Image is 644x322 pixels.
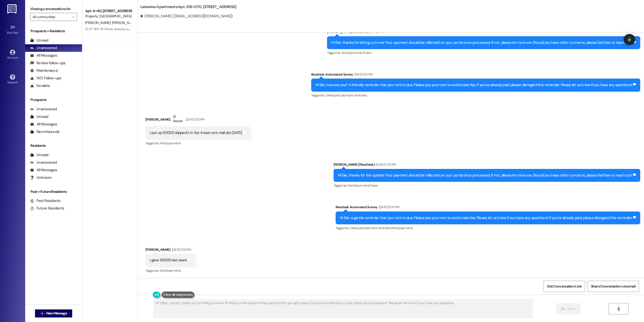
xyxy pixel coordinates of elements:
button: Send [556,303,580,314]
div: All Messages [30,167,57,173]
div: Tagged as: [327,49,640,56]
div: [PERSON_NAME] (ResiDesk) [334,162,640,169]
textarea: Hi {{first_name}}, thank you for letting us know! I'll check on the status of that payment for yo... [153,299,533,318]
div: Hi Eler, thanks for letting us know! Your payment should be reflected on your portal once process... [331,40,632,45]
div: Unread [30,114,48,119]
div: Tagged as: [334,182,640,189]
div: [PERSON_NAME] [145,114,250,126]
div: Tagged as: [145,139,250,147]
span: Rent/payments [392,226,413,230]
div: All Messages [30,53,57,58]
div: [DATE] 1:02 PM [171,247,191,252]
div: Apt. A~412, [STREET_ADDRESS] [85,8,132,14]
span: Share Conversation via email [591,284,636,289]
div: [PERSON_NAME] (ResiDesk) [327,29,640,36]
div: [PERSON_NAME] [145,247,195,254]
div: Future Residents [30,206,64,211]
div: Unanswered [30,160,57,165]
span: Rent/payments , [342,51,363,55]
div: WO Follow-ups [30,76,61,81]
span: [PERSON_NAME] [112,20,137,25]
div: [DATE] 7:23 PM [375,162,396,167]
div: All Messages [30,122,57,127]
div: Escalate [30,83,50,88]
div: Hi Eler, a gentle reminder that your rent is due. Please pay your rent to avoid a late fee. Pleas... [340,215,632,221]
div: Neutral [172,114,183,125]
a: Support [3,73,23,86]
span: Get Conversation Link [547,284,582,289]
div: Past + Future Residents [25,189,82,194]
div: [DATE] 1:13 PM [353,72,373,77]
a: Account [3,48,23,62]
div: Residents [25,143,82,148]
div: [DATE] 12:47 PM [378,204,399,210]
span: New Message [46,311,67,316]
div: Hi Eler, thanks for the update! Your payment should be reflected on your portal once processed. I... [338,173,632,178]
span: Praise [363,51,371,55]
div: Unknown [30,175,52,180]
div: Prospects [25,97,82,102]
button: New Message [35,309,72,317]
div: Hi Eler, how are you? A friendly reminder that your rent is due. Please pay your rent to avoid a ... [315,82,632,88]
button: Get Conversation Link [544,281,585,292]
div: 10:37 AM: Hi! We’ve already submitted the request for you. Once we hear back from the team, we’ll... [85,27,377,31]
span: • [18,30,19,34]
input: All communities [32,13,69,21]
div: Property: [GEOGRAPHIC_DATA] [85,14,132,19]
div: [DATE] 1:15 PM [185,117,204,122]
div: I gave 500.00 last week [150,258,187,263]
img: ResiDesk Logo [7,4,18,14]
a: Site Visit • [3,23,23,37]
div: Tagged as: [311,92,640,99]
i:  [71,15,74,19]
div: I put up 500.00 slipped it in the 4 east rent mail slot [DATE] [150,130,242,135]
span: Rent/payments , [348,183,369,188]
div: Review follow-ups [30,60,65,66]
div: [PERSON_NAME]. ([EMAIL_ADDRESS][DOMAIN_NAME]) [140,14,233,19]
div: New Inbounds [30,129,59,134]
div: Unread [30,38,48,43]
div: Residesk Automated Survey [311,72,640,79]
div: Past Residents [30,198,61,203]
div: Unread [30,152,48,158]
i:  [561,307,565,311]
b: Lakeview Apartments: Apt. 108~07O, [STREET_ADDRESS] [140,4,236,10]
span: Delinquent payment reminders [326,93,367,97]
span: Delinquent payment reminders , [350,226,392,230]
div: Maintenance [30,68,58,73]
label: Viewing conversations for [30,5,77,13]
div: Tagged as: [336,224,640,232]
span: [PERSON_NAME] [85,20,112,25]
div: Residesk Automated Survey [336,204,640,211]
div: Unanswered [30,106,57,112]
div: Prospects + Residents [25,28,82,34]
span: Rent/payments [160,268,181,273]
div: Unanswered [30,45,57,51]
div: Tagged as: [145,267,195,274]
span: Praise [369,183,378,188]
i:  [617,307,620,311]
button: Share Conversation via email [588,281,639,292]
i:  [40,311,44,315]
span: Send [567,306,575,311]
span: Rent/payments [160,141,181,145]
